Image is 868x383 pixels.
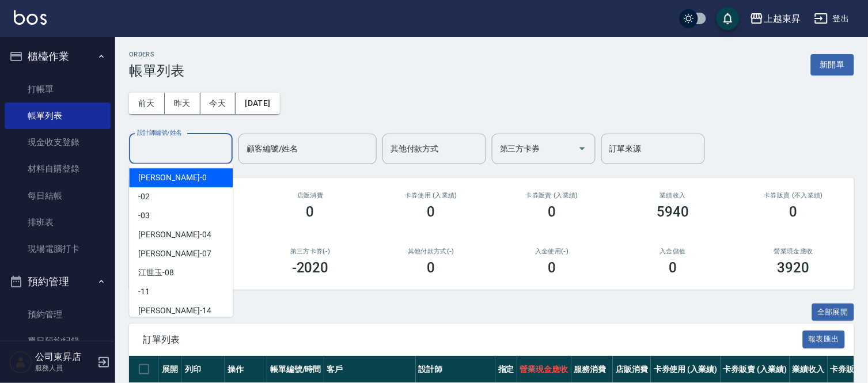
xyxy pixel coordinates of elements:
th: 帳單編號/時間 [267,356,324,383]
button: 上越東昇 [745,7,805,31]
th: 操作 [225,356,267,383]
span: [PERSON_NAME] -14 [138,305,211,317]
span: [PERSON_NAME] -04 [138,229,211,241]
h3: -2020 [292,260,329,276]
span: 江世玉 -08 [138,267,174,279]
label: 設計師編號/姓名 [137,128,182,137]
h3: 0 [548,204,556,220]
th: 指定 [495,356,517,383]
button: 今天 [200,93,236,114]
th: 營業現金應收 [517,356,571,383]
h3: 0 [669,260,677,276]
a: 排班表 [5,209,111,236]
h3: 0 [790,204,798,220]
th: 設計師 [416,356,495,383]
a: 材料自購登錄 [5,156,111,182]
a: 每日結帳 [5,183,111,209]
h2: 營業現金應收 [747,248,840,255]
h3: 0 [427,260,435,276]
button: 新開單 [811,54,854,75]
h2: 卡券使用 (入業績) [385,192,478,199]
h5: 公司東昇店 [35,351,94,363]
th: 展開 [159,356,182,383]
h3: 0 [427,204,435,220]
button: 昨天 [165,93,200,114]
a: 帳單列表 [5,103,111,129]
h3: 0 [306,204,314,220]
a: 新開單 [811,59,854,70]
a: 單日預約紀錄 [5,328,111,354]
p: 服務人員 [35,363,94,373]
span: [PERSON_NAME] -07 [138,248,211,260]
button: 登出 [810,8,854,29]
img: Person [9,351,32,374]
th: 店販消費 [613,356,651,383]
h2: 卡券販賣 (入業績) [505,192,598,199]
h2: 卡券販賣 (不入業績) [747,192,840,199]
h2: 業績收入 [626,192,719,199]
button: Open [573,139,592,158]
th: 卡券使用 (入業績) [651,356,721,383]
th: 列印 [182,356,225,383]
button: 全部展開 [812,304,855,321]
button: save [717,7,740,30]
span: 訂單列表 [143,334,803,346]
span: -11 [138,286,150,298]
a: 現場電腦打卡 [5,236,111,262]
h2: 入金儲值 [626,248,719,255]
h2: 其他付款方式(-) [385,248,478,255]
a: 預約管理 [5,301,111,328]
button: 櫃檯作業 [5,41,111,71]
th: 客戶 [324,356,416,383]
button: 報表匯出 [803,331,846,348]
div: 上越東昇 [764,12,801,26]
a: 報表匯出 [803,333,846,344]
span: -03 [138,210,150,222]
h2: 入金使用(-) [505,248,598,255]
h2: 第三方卡券(-) [264,248,357,255]
button: [DATE] [236,93,279,114]
a: 現金收支登錄 [5,129,111,156]
th: 卡券販賣 (入業績) [721,356,790,383]
h3: 0 [548,260,556,276]
th: 業績收入 [790,356,828,383]
h3: 帳單列表 [129,63,184,79]
h2: 店販消費 [264,192,357,199]
span: [PERSON_NAME] -0 [138,172,206,184]
a: 打帳單 [5,76,111,103]
img: Logo [14,10,47,25]
button: 前天 [129,93,165,114]
span: -02 [138,191,150,203]
h3: 5940 [657,204,689,220]
th: 服務消費 [571,356,613,383]
h2: ORDERS [129,51,184,58]
h3: 3920 [778,260,810,276]
button: 預約管理 [5,267,111,297]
